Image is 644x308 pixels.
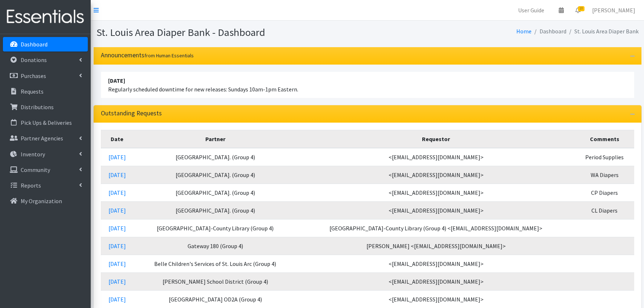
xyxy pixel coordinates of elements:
a: Pick Ups & Deliveries [3,115,88,130]
h1: St. Louis Area Diaper Bank - Dashboard [97,26,365,39]
td: CL Diapers [575,201,634,219]
p: Requests [21,88,44,95]
th: Date [101,130,134,148]
td: Period Supplies [575,148,634,166]
td: Gateway 180 (Group 4) [134,237,297,255]
a: Inventory [3,147,88,161]
td: [GEOGRAPHIC_DATA]. (Group 4) [134,184,297,201]
span: 10 [578,6,584,11]
p: Distributions [21,103,54,111]
a: [DATE] [108,278,126,285]
td: Belle Children's Services of St. Louis Arc (Group 4) [134,255,297,272]
a: Distributions [3,100,88,114]
p: Purchases [21,72,46,79]
td: [GEOGRAPHIC_DATA]-County Library (Group 4) <[EMAIL_ADDRESS][DOMAIN_NAME]> [297,219,575,237]
td: [GEOGRAPHIC_DATA]. (Group 4) [134,166,297,184]
th: Comments [575,130,634,148]
a: [DATE] [108,189,126,196]
li: Regularly scheduled downtime for new releases: Sundays 10am-1pm Eastern. [101,72,634,98]
td: [PERSON_NAME] <[EMAIL_ADDRESS][DOMAIN_NAME]> [297,237,575,255]
td: <[EMAIL_ADDRESS][DOMAIN_NAME]> [297,184,575,201]
small: from Human Essentials [144,52,194,59]
td: <[EMAIL_ADDRESS][DOMAIN_NAME]> [297,290,575,308]
a: 10 [570,3,586,17]
a: Requests [3,84,88,99]
td: [PERSON_NAME] School District (Group 4) [134,272,297,290]
td: [GEOGRAPHIC_DATA]. (Group 4) [134,201,297,219]
img: HumanEssentials [3,5,88,29]
a: [DATE] [108,242,126,250]
td: <[EMAIL_ADDRESS][DOMAIN_NAME]> [297,272,575,290]
td: [GEOGRAPHIC_DATA] OD2A (Group 4) [134,290,297,308]
p: Reports [21,182,41,189]
p: Pick Ups & Deliveries [21,119,72,126]
p: Dashboard [21,41,48,48]
a: Community [3,163,88,177]
a: [DATE] [108,296,126,303]
a: Partner Agencies [3,131,88,145]
a: Dashboard [3,37,88,52]
a: My Organization [3,194,88,208]
a: User Guide [512,3,550,17]
p: Partner Agencies [21,135,63,142]
td: <[EMAIL_ADDRESS][DOMAIN_NAME]> [297,148,575,166]
h3: Outstanding Requests [101,110,162,117]
p: My Organization [21,197,62,205]
td: [GEOGRAPHIC_DATA]. (Group 4) [134,148,297,166]
th: Requestor [297,130,575,148]
h3: Announcements [101,52,194,59]
li: Dashboard [532,26,566,37]
p: Community [21,166,50,173]
td: WA Diapers [575,166,634,184]
a: Reports [3,178,88,193]
strong: [DATE] [108,77,125,84]
a: [PERSON_NAME] [586,3,641,17]
a: Purchases [3,69,88,83]
td: CP Diapers [575,184,634,201]
p: Donations [21,56,47,63]
td: [GEOGRAPHIC_DATA]-County Library (Group 4) [134,219,297,237]
td: <[EMAIL_ADDRESS][DOMAIN_NAME]> [297,201,575,219]
a: [DATE] [108,207,126,214]
a: Donations [3,53,88,67]
a: [DATE] [108,171,126,178]
td: <[EMAIL_ADDRESS][DOMAIN_NAME]> [297,255,575,272]
p: Inventory [21,151,45,158]
a: Home [516,28,532,35]
a: [DATE] [108,225,126,232]
a: [DATE] [108,260,126,267]
th: Partner [134,130,297,148]
a: [DATE] [108,153,126,161]
li: St. Louis Area Diaper Bank [566,26,639,37]
td: <[EMAIL_ADDRESS][DOMAIN_NAME]> [297,166,575,184]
